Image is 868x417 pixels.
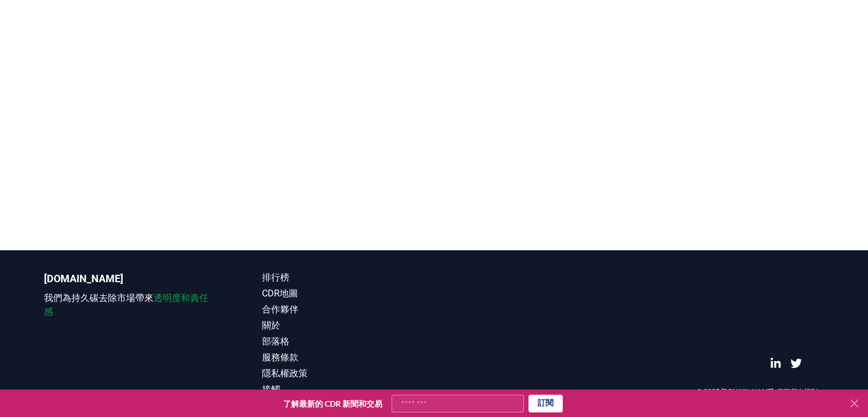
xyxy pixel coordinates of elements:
font: 關於 [262,320,280,331]
a: 合作夥伴 [262,303,434,316]
font: © 2025 [DOMAIN_NAME]. 保留所有權利。 [697,388,825,396]
a: 排行榜 [262,271,434,284]
font: [DOMAIN_NAME] [44,272,123,284]
font: 服務條款 [262,352,298,363]
a: 接觸 [262,383,434,396]
font: 合作夥伴 [262,304,298,315]
font: 排行榜 [262,272,289,283]
font: CDR地圖 [262,288,298,299]
a: CDR地圖 [262,287,434,300]
font: 接觸 [262,384,280,395]
a: LinkedIn [770,358,781,369]
a: 服務條款 [262,351,434,364]
a: 關於 [262,319,434,332]
a: 隱私權政策 [262,367,434,380]
font: 我們為持久碳去除市場 [44,292,135,303]
a: 部落格 [262,335,434,348]
font: 帶來 [135,292,154,303]
font: 隱私權政策 [262,368,308,379]
font: 部落格 [262,336,289,347]
a: 嘰嘰喳喳 [790,358,802,369]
